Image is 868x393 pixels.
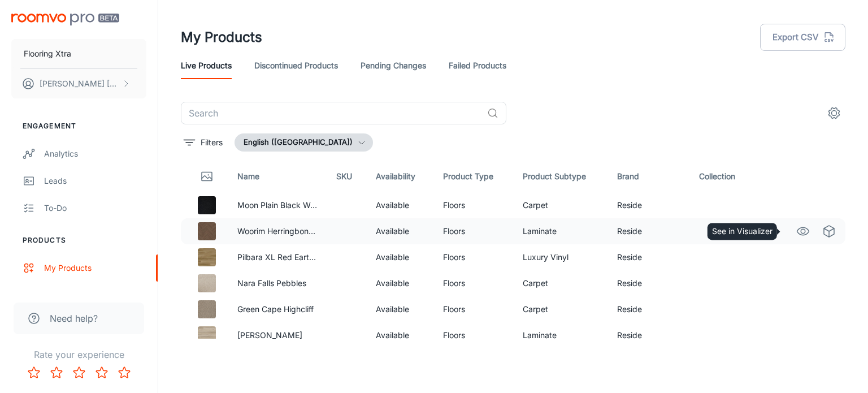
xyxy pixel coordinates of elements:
[201,136,223,149] p: Filters
[181,52,232,79] a: Live Products
[113,361,136,384] button: Rate 5 star
[608,270,690,296] td: Reside
[608,296,690,322] td: Reside
[367,244,434,270] td: Available
[181,27,262,47] h1: My Products
[68,361,90,384] button: Rate 3 star
[514,322,609,348] td: Laminate
[237,277,318,290] p: Nara Falls Pebbles
[200,170,214,183] svg: Thumbnail
[514,270,609,296] td: Carpet
[254,52,338,79] a: Discontinued Products
[228,161,327,192] th: Name
[327,161,367,192] th: SKU
[819,222,839,241] a: See in Virtual Samples
[608,218,690,244] td: Reside
[434,244,514,270] td: Floors
[434,192,514,218] td: Floors
[434,218,514,244] td: Floors
[45,361,68,384] button: Rate 2 star
[823,102,845,124] button: settings
[237,329,318,342] p: [PERSON_NAME]
[367,296,434,322] td: Available
[793,222,813,241] a: See in Visualizer
[44,148,146,160] div: Analytics
[434,296,514,322] td: Floors
[367,322,434,348] td: Available
[434,270,514,296] td: Floors
[608,322,690,348] td: Reside
[367,270,434,296] td: Available
[44,202,146,214] div: To-do
[514,244,609,270] td: Luxury Vinyl
[235,133,373,152] button: English ([GEOGRAPHIC_DATA])
[11,69,146,98] button: [PERSON_NAME] [PERSON_NAME]
[237,225,318,237] p: Woorim Herringbone Banksia
[367,218,434,244] td: Available
[9,348,149,361] p: Rate your experience
[608,244,690,270] td: Reside
[608,161,690,192] th: Brand
[449,52,506,79] a: Failed Products
[367,192,434,218] td: Available
[361,52,426,79] a: Pending Changes
[514,192,609,218] td: Carpet
[237,303,318,316] p: Green Cape Highcliff
[44,289,146,301] div: Update Products
[11,39,146,68] button: Flooring Xtra
[237,199,318,211] p: Moon Plain Black Water
[90,361,113,384] button: Rate 4 star
[44,262,146,274] div: My Products
[181,102,483,124] input: Search
[24,47,71,60] p: Flooring Xtra
[514,161,609,192] th: Product Subtype
[434,161,514,192] th: Product Type
[367,161,434,192] th: Availability
[237,251,318,264] p: Pilbara XL Red Earth Oak
[608,192,690,218] td: Reside
[514,296,609,322] td: Carpet
[514,218,609,244] td: Laminate
[50,312,98,325] span: Need help?
[690,161,758,192] th: Collection
[44,175,146,187] div: Leads
[23,361,45,384] button: Rate 1 star
[760,24,845,51] button: Export CSV
[11,14,119,25] img: Roomvo PRO Beta
[181,133,225,152] button: filter
[434,322,514,348] td: Floors
[40,77,119,90] p: [PERSON_NAME] [PERSON_NAME]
